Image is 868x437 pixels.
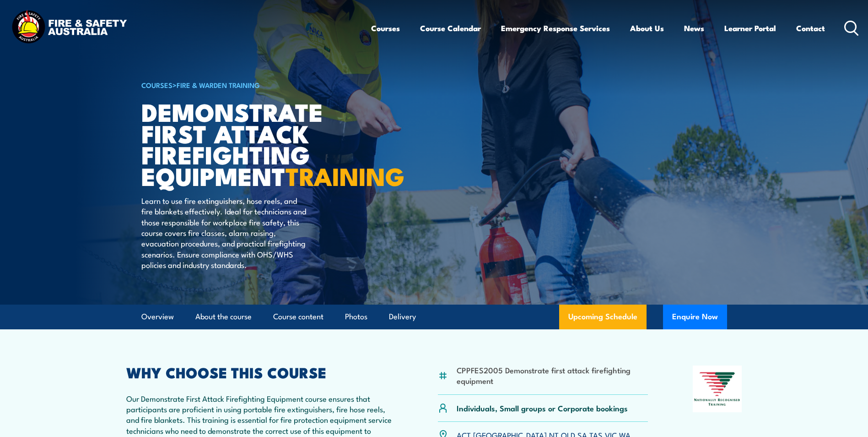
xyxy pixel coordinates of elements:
[177,80,260,90] a: Fire & Warden Training
[457,403,628,413] p: Individuals, Small groups or Corporate bookings
[141,80,173,90] a: COURSES
[457,365,648,386] li: CPPFES2005 Demonstrate first attack firefighting equipment
[141,79,367,90] h6: >
[796,16,825,40] a: Contact
[420,16,481,40] a: Course Calendar
[724,16,776,40] a: Learner Portal
[273,305,323,329] a: Course content
[141,305,174,329] a: Overview
[389,305,416,329] a: Delivery
[286,156,404,194] strong: TRAINING
[141,195,308,270] p: Learn to use fire extinguishers, hose reels, and fire blankets effectively. Ideal for technicians...
[630,16,664,40] a: About Us
[559,305,647,329] a: Upcoming Schedule
[195,305,252,329] a: About the course
[371,16,400,40] a: Courses
[141,101,367,186] h1: Demonstrate First Attack Firefighting Equipment
[684,16,704,40] a: News
[126,366,394,378] h2: WHY CHOOSE THIS COURSE
[345,305,367,329] a: Photos
[693,366,742,412] img: Nationally Recognised Training logo.
[663,305,727,329] button: Enquire Now
[501,16,610,40] a: Emergency Response Services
